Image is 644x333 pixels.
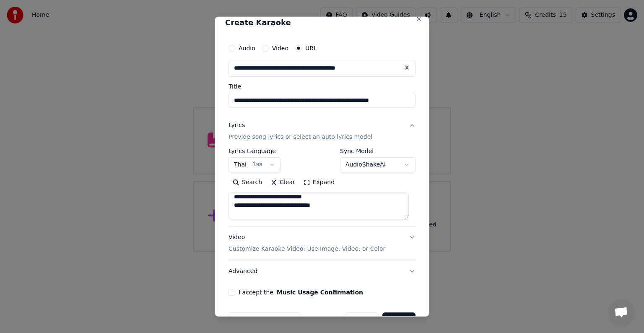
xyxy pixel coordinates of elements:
button: Search [229,176,266,189]
label: Audio [239,45,255,51]
button: Create [382,312,415,328]
button: Clear [266,176,299,189]
label: Video [272,45,288,51]
div: Video [229,233,385,253]
p: Provide song lyrics or select an auto lyrics model [229,133,372,141]
label: Sync Model [340,148,415,154]
p: Customize Karaoke Video: Use Image, Video, or Color [229,245,385,253]
button: LyricsProvide song lyrics or select an auto lyrics model [229,114,415,148]
button: Cancel [345,312,379,328]
button: VideoCustomize Karaoke Video: Use Image, Video, or Color [229,226,415,260]
label: I accept the [239,289,363,295]
div: Lyrics [229,121,245,130]
button: Expand [299,176,339,189]
label: Title [229,83,415,89]
button: I accept the [277,289,363,295]
button: Advanced [229,260,415,282]
label: Lyrics Language [229,148,281,154]
h2: Create Karaoke [225,19,419,26]
label: URL [305,45,317,51]
div: LyricsProvide song lyrics or select an auto lyrics model [229,148,415,226]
